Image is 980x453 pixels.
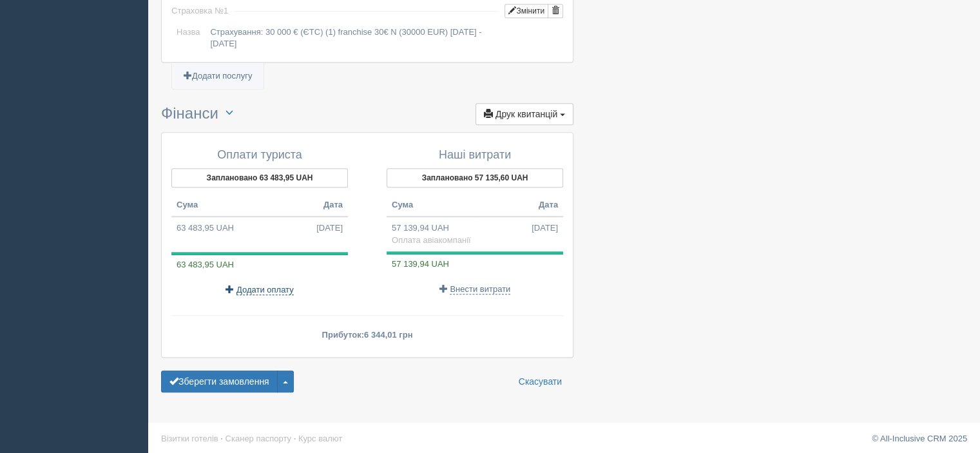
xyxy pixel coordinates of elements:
button: Зберегти замовлення [161,371,278,392]
span: 63 483,95 UAH [171,260,234,269]
a: Додати послугу [172,63,264,90]
th: Сума [171,194,260,217]
button: Заплановано 63 483,95 UAH [171,168,348,188]
h4: Оплати туриста [171,149,348,162]
a: © All-Inclusive CRM 2025 [872,434,967,443]
td: 57 139,94 UAH [387,217,563,251]
h4: Наші витрати [387,149,563,162]
span: [DATE] [316,222,343,235]
a: Курс валют [298,434,342,443]
a: Внести витрати [439,284,511,294]
a: Додати оплату [226,285,293,294]
span: Додати оплату [236,285,294,295]
span: 6 344,01 грн [364,330,412,340]
span: Внести витрати [450,284,510,294]
button: Друк квитанцій [476,103,573,125]
button: Змінити [504,4,548,18]
span: · [294,434,296,443]
span: Друк квитанцій [495,109,557,119]
span: · [220,434,223,443]
td: Назва [171,24,205,52]
th: Сума [387,194,475,217]
th: Дата [475,194,563,217]
th: Дата [260,194,348,217]
span: [DATE] [532,222,558,235]
span: 57 139,94 UAH [387,259,449,269]
a: Сканер паспорту [226,434,291,443]
button: Заплановано 57 135,60 UAH [387,168,563,188]
p: Прибуток: [171,329,563,341]
td: Страхування: 30 000 € (ЄТС) (1) franchise 30€ N (30000 EUR) [DATE] - [DATE] [205,24,563,52]
span: 1 [224,6,228,15]
span: Оплата авіакомпанії [392,235,471,245]
td: 63 483,95 UAH [171,217,348,240]
a: Візитки готелів [161,434,218,443]
h3: Фінанси [161,103,573,126]
a: Скасувати [510,371,570,392]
